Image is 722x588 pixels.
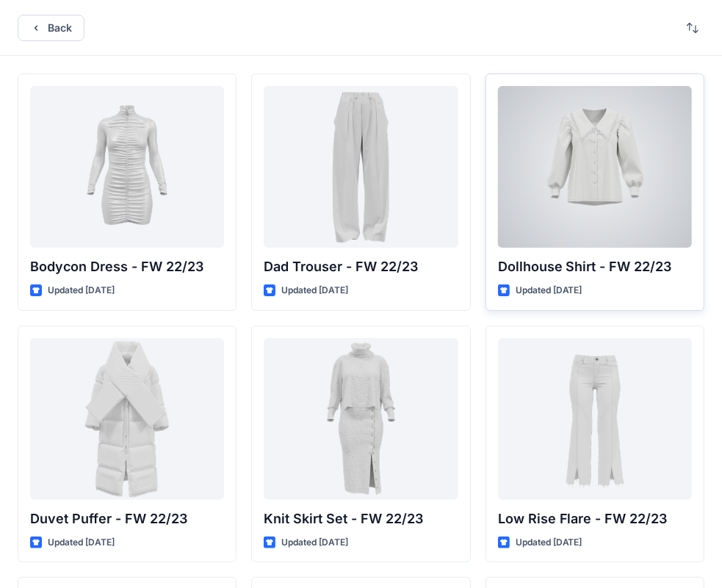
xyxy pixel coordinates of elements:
p: Knit Skirt Set - FW 22/23 [264,509,458,529]
a: Duvet Puffer - FW 22/23 [30,338,224,500]
p: Updated [DATE] [48,283,115,298]
p: Updated [DATE] [516,283,582,298]
p: Updated [DATE] [281,535,348,551]
p: Bodycon Dress - FW 22/23 [30,257,224,277]
a: Low Rise Flare - FW 22/23 [498,338,692,500]
p: Dad Trouser - FW 22/23 [264,257,458,277]
p: Updated [DATE] [516,535,582,551]
p: Low Rise Flare - FW 22/23 [498,509,692,529]
p: Updated [DATE] [281,283,348,298]
p: Duvet Puffer - FW 22/23 [30,509,224,529]
a: Dollhouse Shirt - FW 22/23 [498,86,692,248]
button: Back [18,15,84,41]
a: Dad Trouser - FW 22/23 [264,86,458,248]
a: Knit Skirt Set - FW 22/23 [264,338,458,500]
p: Dollhouse Shirt - FW 22/23 [498,257,692,277]
p: Updated [DATE] [48,535,115,551]
a: Bodycon Dress - FW 22/23 [30,86,224,248]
